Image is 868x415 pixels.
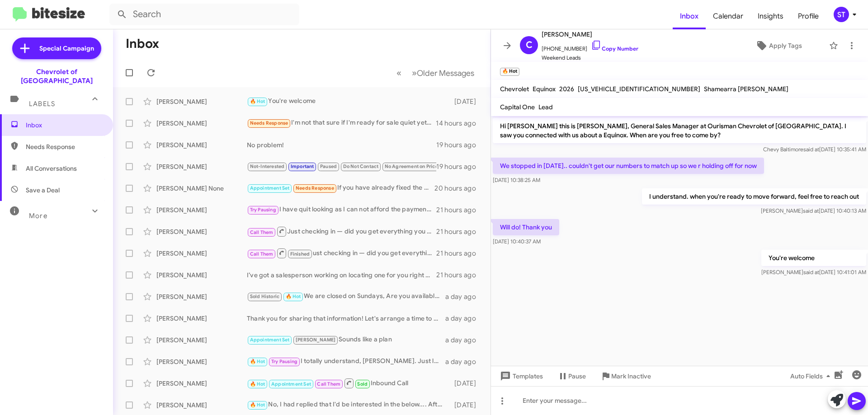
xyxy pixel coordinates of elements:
button: Auto Fields [783,368,841,384]
p: Hi [PERSON_NAME] this is [PERSON_NAME], General Sales Manager at Ourisman Chevrolet of [GEOGRAPHI... [493,118,866,143]
div: 14 hours ago [436,119,483,128]
h1: Inbox [126,37,159,51]
div: [PERSON_NAME] [156,292,247,301]
a: Calendar [706,3,750,29]
a: Insights [750,3,791,29]
span: Weekend Leads [542,53,638,62]
span: Finished [290,251,310,257]
div: [DATE] [450,97,483,106]
span: Save a Deal [26,186,60,195]
span: Sold [357,381,368,387]
span: Capital One [500,103,535,111]
a: Inbox [673,3,706,29]
span: Shamearra [PERSON_NAME] [704,85,788,93]
span: Chevy Baltimore [DATE] 10:35:41 AM [763,146,866,153]
span: said at [803,207,819,214]
div: a day ago [445,314,483,323]
span: Needs Response [250,120,288,126]
span: Needs Response [296,185,334,191]
button: Apply Tags [732,37,825,54]
span: Mark Inactive [611,368,651,384]
div: ust checking in — did you get everything you needed on the Sonic, or is there anything I can clea... [247,247,436,259]
div: No, I had replied that I'd be interested in the below.... After talking more with my husband I'd ... [247,400,450,410]
span: Call Them [250,251,274,257]
span: said at [803,146,819,153]
span: 🔥 Hot [286,294,301,299]
span: No Agreement on Price [385,163,438,169]
span: [DATE] 10:38:25 AM [493,177,540,183]
span: Older Messages [417,68,474,78]
span: Appointment Set [250,337,290,343]
div: lol crazy [247,161,436,172]
div: You're welcome [247,96,450,107]
p: I understand. when you're ready to move forward, feel free to reach out [642,188,866,205]
p: You're welcome [761,250,866,266]
span: Needs Response [26,142,103,151]
span: Call Them [250,229,274,235]
button: Pause [550,368,593,384]
div: [PERSON_NAME] [156,97,247,106]
span: Lead [538,103,553,111]
div: [PERSON_NAME] [156,162,247,171]
span: Appointment Set [271,381,311,387]
span: [PERSON_NAME] [DATE] 10:41:01 AM [761,269,866,275]
div: I’ve got a salesperson working on locating one for you right now. What are the must-have features... [247,270,436,280]
div: Thank you for sharing that information! Let's arrange a time to assess your Equinox and explore y... [247,314,445,323]
span: [PERSON_NAME] [542,29,638,40]
span: Auto Fields [790,368,834,384]
span: Call Them [317,381,340,387]
span: Important [291,163,314,169]
a: Profile [791,3,826,29]
span: Try Pausing [250,207,276,213]
div: I'm not that sure if I'm ready for sale quiet yet but I do need better service wash fill up fluid... [247,118,436,128]
span: 2026 [559,85,574,93]
span: » [412,67,417,79]
span: [US_VEHICLE_IDENTIFICATION_NUMBER] [578,85,700,93]
button: Next [406,64,480,82]
div: Just checking in — did you get everything you needed on the CRV, or is there anything I can clear... [247,226,436,237]
span: Chevrolet [500,85,529,93]
nav: Page navigation example [392,64,480,82]
span: Appointment Set [250,185,290,191]
div: Inbound Call [247,378,450,389]
span: Pause [568,368,586,384]
div: [DATE] [450,401,483,410]
div: No problem! [247,140,436,149]
span: « [396,67,401,79]
span: Apply Tags [769,37,802,54]
div: We are closed on Sundays, Are you available [DATE]? [247,291,445,302]
div: I totally understand, [PERSON_NAME]. Just let us know when you're ready to move forward with the ... [247,356,445,367]
div: [PERSON_NAME] [156,119,247,128]
a: Special Campaign [12,37,101,59]
span: Paused [320,163,337,169]
div: a day ago [445,292,483,301]
div: If you have already fixed the truck please let me know so I can plan accordingly [247,183,434,193]
span: Do Not Contact [343,163,379,169]
div: [PERSON_NAME] [156,227,247,236]
span: [PERSON_NAME] [DATE] 10:40:13 AM [761,207,866,214]
div: a day ago [445,336,483,345]
div: 20 hours ago [434,184,483,193]
span: [DATE] 10:40:37 AM [493,238,541,245]
span: Templates [498,368,543,384]
span: Not-Interested [250,163,285,169]
span: [PHONE_NUMBER] [542,40,638,53]
div: 19 hours ago [436,140,483,149]
span: 🔥 Hot [250,98,265,104]
p: We stopped in [DATE].. couldn't get our numbers to match up so we r holding off for now [493,158,764,174]
a: Copy Number [591,45,638,52]
span: [PERSON_NAME] [296,337,336,343]
div: [PERSON_NAME] [156,249,247,258]
span: said at [803,269,819,275]
span: All Conversations [26,164,77,173]
div: 21 hours ago [436,227,483,236]
div: [PERSON_NAME] [156,314,247,323]
span: C [526,38,533,52]
span: 🔥 Hot [250,381,265,387]
div: ST [834,7,849,22]
span: More [29,212,47,220]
